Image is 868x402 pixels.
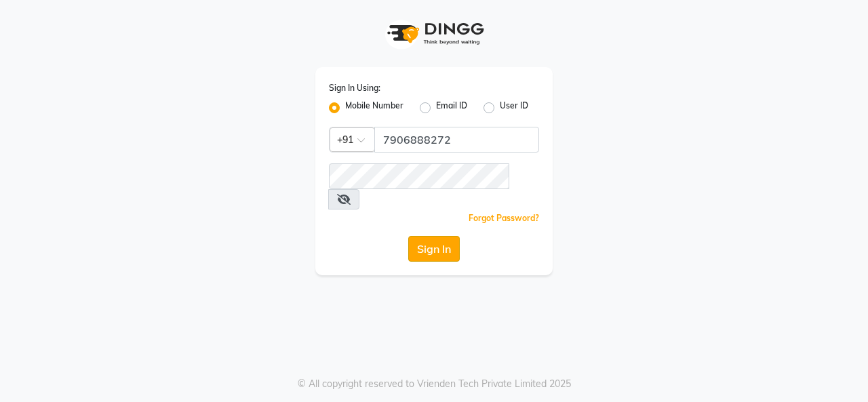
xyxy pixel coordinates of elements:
label: Sign In Using: [329,82,380,94]
label: Email ID [436,100,467,116]
input: Username [374,127,539,153]
a: Forgot Password? [469,213,539,223]
label: Mobile Number [345,100,403,116]
button: Sign In [408,236,460,262]
label: User ID [500,100,528,116]
input: Username [329,163,509,189]
img: logo1.svg [380,14,488,54]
